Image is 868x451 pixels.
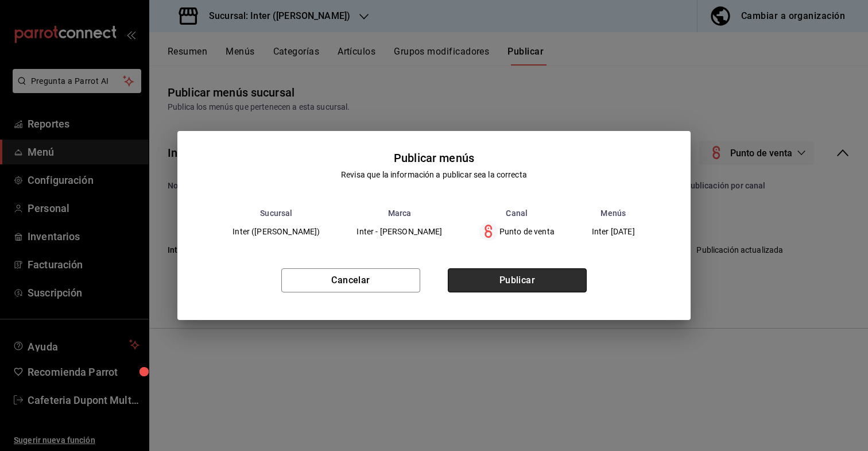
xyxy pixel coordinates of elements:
th: Marca [338,209,460,218]
div: Punto de venta [479,222,555,241]
th: Canal [461,209,573,218]
td: Inter - [PERSON_NAME] [338,218,460,245]
th: Sucursal [214,209,338,218]
td: Inter ([PERSON_NAME]) [214,218,338,245]
button: Cancelar [281,268,420,292]
th: Menús [573,209,654,218]
div: Publicar menús [394,149,474,167]
span: Inter [DATE] [592,228,635,236]
button: Publicar [448,268,587,292]
div: Revisa que la información a publicar sea la correcta [341,169,527,181]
